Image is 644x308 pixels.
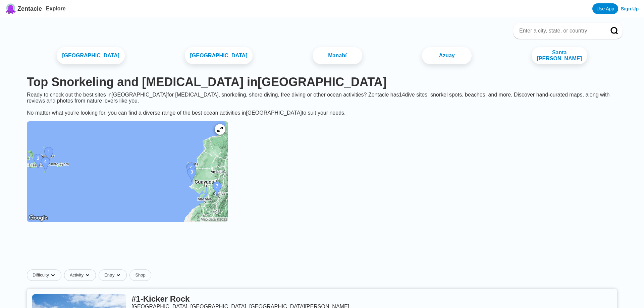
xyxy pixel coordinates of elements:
img: dropdown caret [50,272,56,278]
img: dropdown caret [116,272,121,278]
input: Enter a city, state, or country [519,27,601,34]
a: Santa [PERSON_NAME] [532,47,587,64]
img: Zentacle logo [5,3,16,14]
iframe: Advertisement [159,234,485,264]
button: Difficultydropdown caret [27,269,64,281]
button: Activitydropdown caret [64,269,99,281]
span: Difficulty [33,272,49,278]
h1: Top Snorkeling and [MEDICAL_DATA] in [GEOGRAPHIC_DATA] [27,75,617,89]
a: [GEOGRAPHIC_DATA] [185,47,253,64]
a: Zentacle logoZentacle [5,3,42,14]
a: Explore [46,6,66,11]
button: Entrydropdown caret [99,269,129,281]
a: [GEOGRAPHIC_DATA] [57,47,125,64]
a: Shop [129,269,151,281]
div: Ready to check out the best sites in [GEOGRAPHIC_DATA] for [MEDICAL_DATA], snorkeling, shore divi... [21,92,623,116]
img: dropdown caret [85,272,90,278]
img: Ecuador dive site map [27,121,228,222]
span: Activity [70,272,84,278]
a: Use App [592,3,618,14]
span: Entry [104,272,114,278]
a: Azuay [422,47,472,64]
a: Ecuador dive site map [21,116,233,229]
a: Sign Up [621,6,639,11]
a: Manabí [313,47,362,64]
span: Zentacle [17,5,42,12]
